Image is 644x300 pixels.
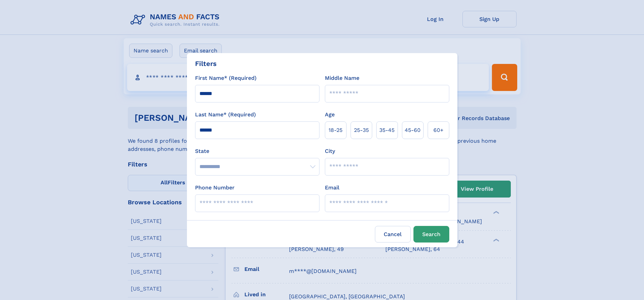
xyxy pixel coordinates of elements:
[195,147,319,155] label: State
[375,226,411,243] label: Cancel
[325,111,335,119] label: Age
[325,184,339,192] label: Email
[379,126,395,134] span: 35‑45
[195,74,257,82] label: First Name* (Required)
[405,126,421,134] span: 45‑60
[354,126,369,134] span: 25‑35
[325,74,359,82] label: Middle Name
[195,184,235,192] label: Phone Number
[325,147,335,155] label: City
[329,126,342,134] span: 18‑25
[195,59,217,69] div: Filters
[413,226,449,243] button: Search
[195,111,256,119] label: Last Name* (Required)
[433,126,444,134] span: 60+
